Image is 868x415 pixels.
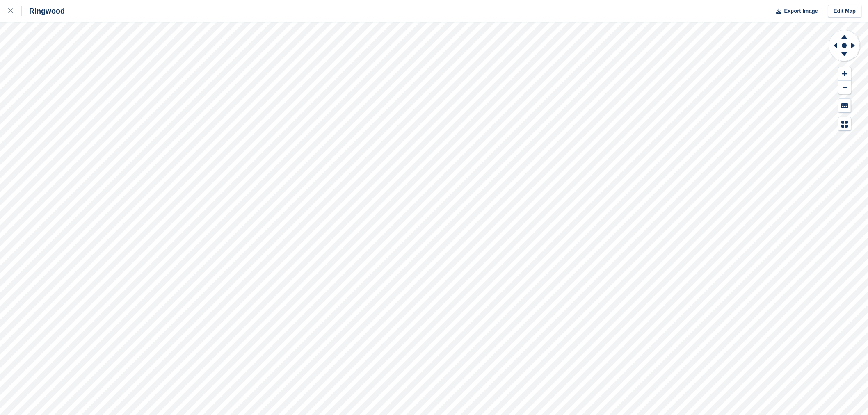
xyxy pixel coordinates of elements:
button: Map Legend [838,117,851,131]
button: Zoom Out [838,81,851,94]
span: Export Image [784,7,818,15]
button: Zoom In [838,67,851,81]
button: Export Image [771,5,818,18]
div: Ringwood [22,6,65,16]
a: Edit Map [828,5,861,18]
button: Keyboard Shortcuts [838,99,851,112]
